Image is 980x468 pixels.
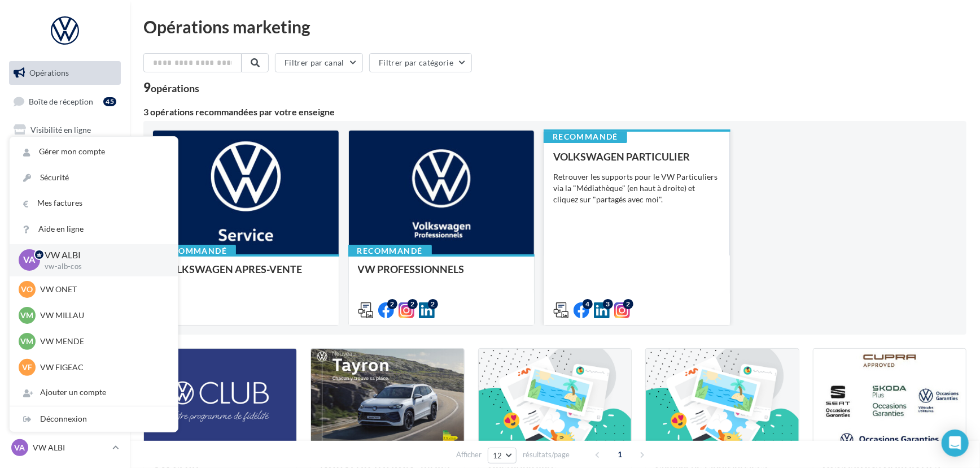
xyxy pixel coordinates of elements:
[7,89,123,114] a: Boîte de réception45
[7,231,123,254] a: Calendrier
[10,216,178,242] a: Aide en ligne
[7,61,123,85] a: Opérations
[623,299,633,309] div: 2
[143,81,199,94] div: 9
[10,165,178,190] a: Sécurité
[493,451,502,460] span: 12
[7,146,123,170] a: Campagnes
[21,284,33,295] span: VO
[29,96,93,106] span: Boîte de réception
[40,310,164,321] p: VW MILLAU
[24,254,36,267] span: VA
[21,336,34,347] span: VM
[151,83,199,93] div: opérations
[456,449,482,460] span: Afficher
[21,310,34,321] span: VM
[553,150,690,163] span: VOLKSWAGEN PARTICULIER
[143,18,966,35] div: Opérations marketing
[29,68,69,77] span: Opérations
[553,171,721,205] div: Retrouver les supports pour le VW Particuliers via la "Médiathèque" (en haut à droite) et cliquez...
[387,299,397,309] div: 2
[33,442,108,453] p: VW ALBI
[7,202,123,226] a: Médiathèque
[45,262,160,272] p: vw-alb-cos
[30,125,91,135] span: Visibilité en ligne
[22,362,32,373] span: VF
[45,249,160,262] p: VW ALBI
[7,118,123,142] a: Visibilité en ligne
[603,299,613,309] div: 3
[348,245,432,257] div: Recommandé
[7,296,123,330] a: Campagnes DataOnDemand
[544,131,627,143] div: Recommandé
[428,299,438,309] div: 2
[275,53,363,72] button: Filtrer par canal
[583,299,593,309] div: 4
[10,190,178,216] a: Mes factures
[488,448,517,463] button: 12
[162,263,302,275] span: VOLKSWAGEN APRES-VENTE
[10,380,178,405] div: Ajouter un compte
[942,430,969,457] div: Open Intercom Messenger
[40,362,164,373] p: VW FIGEAC
[143,107,966,116] div: 3 opérations recommandées par votre enseigne
[523,449,570,460] span: résultats/page
[152,245,236,257] div: Recommandé
[103,97,116,106] div: 45
[10,406,178,432] div: Déconnexion
[7,175,123,198] a: Contacts
[369,53,472,72] button: Filtrer par catégorie
[7,259,123,292] a: PLV et print personnalisable
[611,445,629,463] span: 1
[408,299,418,309] div: 2
[40,284,164,295] p: VW ONET
[10,139,178,164] a: Gérer mon compte
[358,263,465,275] span: VW PROFESSIONNELS
[9,437,121,458] a: VA VW ALBI
[40,336,164,347] p: VW MENDE
[15,442,25,453] span: VA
